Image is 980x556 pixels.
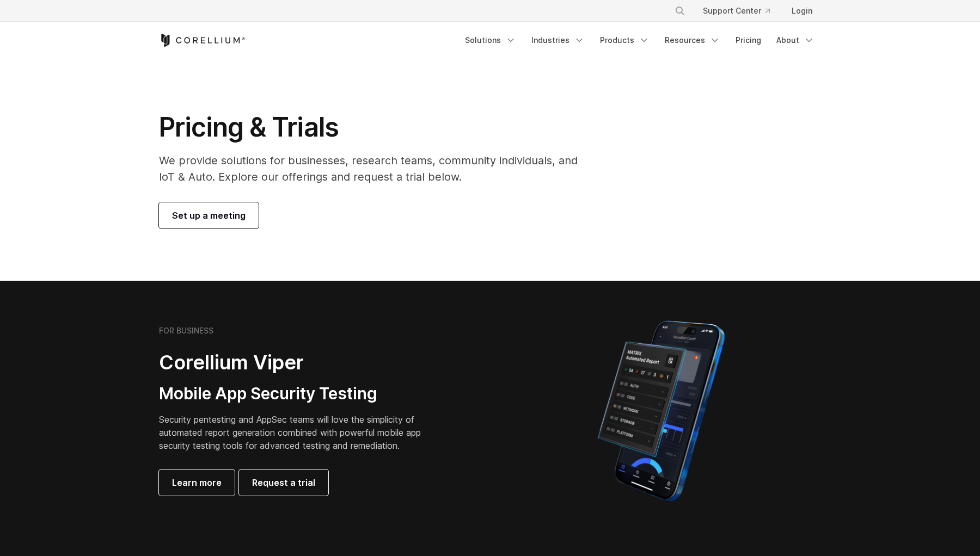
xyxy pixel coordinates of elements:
a: Solutions [458,30,523,50]
h6: FOR BUSINESS [159,326,213,336]
span: Request a trial [252,476,315,489]
img: Corellium MATRIX automated report on iPhone showing app vulnerability test results across securit... [579,316,743,506]
div: Navigation Menu [661,1,821,21]
a: Request a trial [239,469,328,496]
button: Search [670,1,690,21]
p: We provide solutions for businesses, research teams, community individuals, and IoT & Auto. Explo... [159,152,593,185]
a: Support Center [694,1,779,21]
a: Pricing [729,30,768,50]
a: Corellium Home [159,34,246,47]
a: Resources [658,30,727,50]
div: Navigation Menu [458,30,821,50]
h1: Pricing & Trials [159,111,593,144]
a: Set up a meeting [159,202,259,228]
p: Security pentesting and AppSec teams will love the simplicity of automated report generation comb... [159,413,438,452]
a: About [770,30,821,50]
a: Login [783,1,821,21]
h2: Corellium Viper [159,350,438,375]
a: Learn more [159,469,235,496]
span: Set up a meeting [172,209,246,222]
span: Learn more [172,476,222,489]
a: Products [593,30,656,50]
h3: Mobile App Security Testing [159,384,438,404]
a: Industries [525,30,591,50]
